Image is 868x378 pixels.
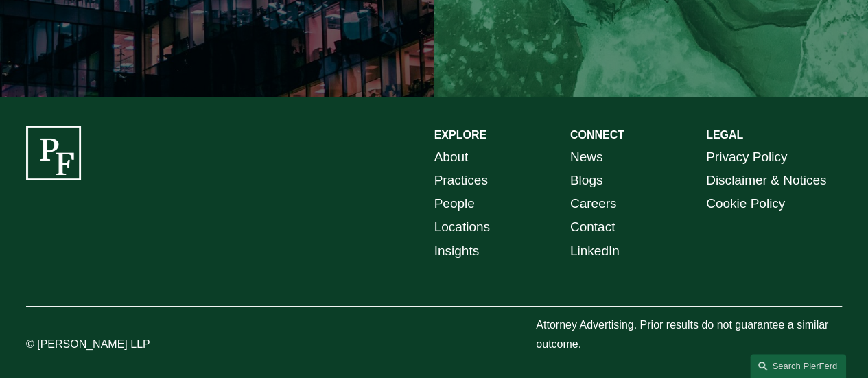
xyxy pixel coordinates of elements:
[706,192,785,215] a: Cookie Policy
[570,145,603,169] a: News
[536,316,842,355] p: Attorney Advertising. Prior results do not guarantee a similar outcome.
[750,354,846,378] a: Search this site
[434,145,469,169] a: About
[26,335,196,355] p: © [PERSON_NAME] LLP
[434,239,480,263] a: Insights
[570,239,620,263] a: LinkedIn
[570,169,603,192] a: Blogs
[706,129,743,141] strong: LEGAL
[570,215,615,239] a: Contact
[434,192,475,215] a: People
[570,192,617,215] a: Careers
[434,129,486,141] strong: EXPLORE
[434,169,488,192] a: Practices
[706,169,826,192] a: Disclaimer & Notices
[570,129,624,141] strong: CONNECT
[706,145,787,169] a: Privacy Policy
[434,215,490,239] a: Locations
